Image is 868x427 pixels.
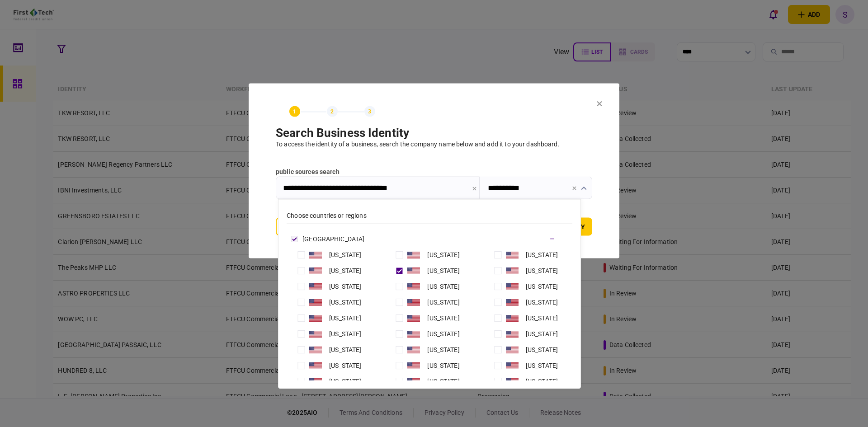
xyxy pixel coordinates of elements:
div: [US_STATE] [309,250,361,260]
img: us [506,378,519,385]
div: [US_STATE] [506,314,558,323]
div: [US_STATE] [309,345,361,355]
div: [US_STATE] [506,329,558,339]
img: us [506,315,519,322]
button: close region options [545,231,559,247]
img: us [309,347,322,353]
div: [US_STATE] [506,266,558,276]
div: [US_STATE] [407,298,459,307]
img: us [407,362,420,369]
img: us [506,299,519,306]
div: [US_STATE] [407,266,459,276]
div: [US_STATE] [506,361,558,371]
img: us [309,362,322,369]
div: [US_STATE] [506,345,558,355]
div: [US_STATE] [407,377,459,386]
div: To access the identity of a business, search the company name below and add it to your dashboard . [276,140,592,149]
div: [GEOGRAPHIC_DATA] [302,234,364,244]
img: us [407,267,420,274]
img: us [407,315,420,322]
img: us [309,315,322,322]
text: 1 [293,108,296,115]
img: us [506,331,519,338]
img: us [506,347,519,353]
div: [US_STATE] [309,361,361,371]
div: [US_STATE] [407,250,459,260]
div: [US_STATE] [506,282,558,291]
div: [US_STATE] [309,329,361,339]
div: Choose countries or regions [287,208,572,224]
img: us [407,299,420,306]
img: us [506,252,519,258]
div: [US_STATE] [407,329,459,339]
text: 2 [330,108,334,115]
img: us [309,299,322,306]
img: us [309,378,322,385]
img: us [506,283,519,290]
div: [US_STATE] [309,377,361,386]
img: us [407,347,420,353]
div: [US_STATE] [309,298,361,307]
img: us [506,267,519,274]
img: us [309,252,322,258]
div: [US_STATE] [309,282,361,291]
label: public sources search [276,167,592,177]
img: us [407,378,420,385]
div: [US_STATE] [309,266,361,276]
div: [US_STATE] [506,377,558,386]
div: [US_STATE] [506,250,558,260]
img: us [309,267,322,274]
div: [US_STATE] [407,361,459,371]
h1: search business identity [276,126,592,140]
img: us [309,283,322,290]
div: [US_STATE] [407,345,459,355]
img: us [407,283,420,290]
div: [US_STATE] [407,314,459,323]
div: [US_STATE] [506,298,558,307]
img: us [506,362,519,369]
div: [US_STATE] [309,314,361,323]
text: 3 [368,108,372,115]
img: us [309,331,322,338]
div: [US_STATE] [407,282,459,291]
img: us [407,331,420,338]
img: us [407,252,420,258]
